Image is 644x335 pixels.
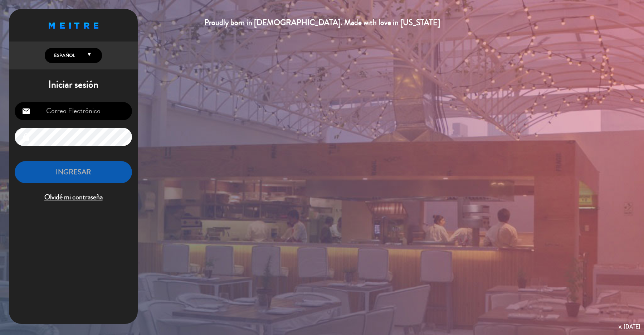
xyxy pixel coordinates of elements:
h1: Iniciar sesión [9,79,138,91]
input: Correo Electrónico [15,102,132,120]
button: INGRESAR [15,161,132,184]
span: Olvidé mi contraseña [15,191,132,203]
div: v. [DATE] [619,322,640,331]
span: Español [52,52,75,59]
i: email [22,107,30,116]
i: lock [22,133,30,141]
